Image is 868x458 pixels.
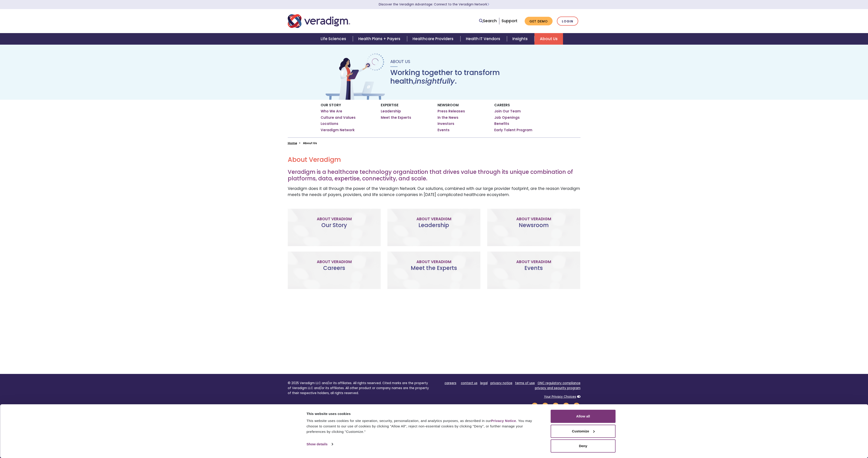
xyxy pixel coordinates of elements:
a: Show details [307,441,333,448]
span: About Us [390,59,410,64]
a: Press Releases [438,109,465,114]
a: Get Demo [525,17,553,26]
p: About Veradigm [491,216,577,222]
p: About Veradigm [491,259,577,265]
a: legal [480,381,488,385]
a: Health IT Vendors [460,33,507,45]
a: privacy notice [490,381,512,385]
p: About Veradigm [391,259,477,265]
a: Login [557,17,578,26]
a: Leadership [381,109,401,114]
a: Health Plans + Payers [353,33,407,45]
a: Discover the Veradigm Advantage: Connect to the Veradigm NetworkLearn More [379,2,489,7]
a: Life Sciences [315,33,353,45]
a: Early Talent Program [494,128,532,132]
h2: About Veradigm [288,156,580,164]
em: insightfully [415,76,455,86]
h3: Meet the Experts [391,265,477,278]
p: About Veradigm [291,259,377,265]
a: Support [502,18,517,24]
a: Healthcare Providers [407,33,460,45]
a: Locations [321,121,338,126]
a: ONC regulatory compliance [538,381,580,385]
a: contact us [461,381,477,385]
h3: Careers [291,265,377,278]
h3: Newsroom [491,222,577,235]
a: About Us [534,33,563,45]
button: Deny [551,439,616,453]
a: Home [288,141,297,145]
a: Who We Are [321,109,342,114]
a: Job Openings [494,115,520,120]
a: Your Privacy Choices [544,395,576,399]
a: careers [445,381,456,385]
a: Culture and Values [321,115,356,120]
a: In the News [438,115,458,120]
p: © 2025 Veradigm LLC and/or its affiliates. All rights reserved. Cited marks are the property of V... [288,381,431,395]
h3: Events [491,265,577,278]
a: Search [479,18,497,24]
a: Veradigm YouTube Link [541,404,549,408]
p: About Veradigm [391,216,477,222]
button: Customize [551,425,616,438]
a: Join Our Team [494,109,521,114]
a: Privacy Notice [491,419,516,423]
span: Learn More [487,2,489,7]
a: Veradigm Facebook Link [573,404,580,408]
button: Allow all [551,410,616,423]
a: Events [438,128,450,132]
div: This website uses cookies [307,411,541,417]
a: terms of use [515,381,535,385]
h3: Veradigm is a healthcare technology organization that drives value through its unique combination... [288,169,580,182]
a: Insights [507,33,534,45]
h1: Working together to transform health, . [390,68,544,86]
div: This website uses cookies for site operation, security, personalization, and analytics purposes, ... [307,418,541,434]
p: Veradigm does it all through the power of the Veradigm Network. Our solutions, combined with our ... [288,186,580,198]
a: Veradigm Twitter Link [552,404,560,408]
a: Benefits [494,121,509,126]
p: About Veradigm [291,216,377,222]
h3: Our Story [291,222,377,235]
h3: Leadership [391,222,477,235]
a: privacy and security program [535,386,580,390]
a: Meet the Experts [381,115,411,120]
img: Veradigm logo [288,14,350,29]
a: Veradigm Instagram Link [562,404,570,408]
a: Investors [438,121,454,126]
a: Veradigm LinkedIn Link [531,404,539,408]
a: Veradigm Network [321,128,355,132]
